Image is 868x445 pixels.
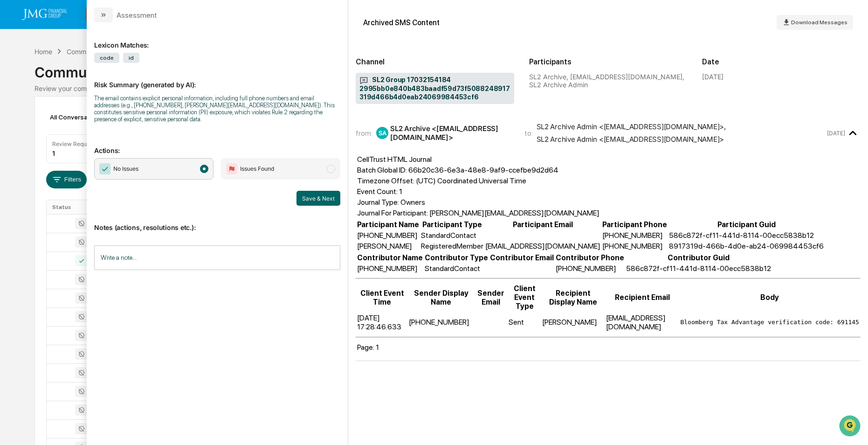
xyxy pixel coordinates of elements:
th: Contributor Name [357,253,423,263]
div: The email contains explicit personal information, including full phone numbers and email addresse... [94,95,340,123]
div: All Conversations [46,110,117,125]
td: Event Count: 1 [357,187,600,196]
td: RegisteredMember [420,241,484,251]
td: StandardContact [420,230,484,240]
td: CellTrust HTML Journal [357,154,600,164]
td: Sent [508,312,541,332]
td: 8917319d-466b-4d0e-ab24-069984453cf6 [668,241,824,251]
a: 🗄️Attestations [64,114,119,131]
div: Communications Archive [34,56,833,81]
h2: Date [702,57,861,66]
p: Risk Summary (generated by AI): [94,70,340,89]
span: code [94,53,119,63]
td: 586c872f-cf11-441d-8114-00ecc5838b12 [668,230,824,240]
div: SA [376,127,388,139]
th: Status [47,200,106,214]
th: Client Event Type [508,284,541,311]
div: Lexicon Matches: [94,30,340,49]
div: 🖐️ [9,118,17,126]
td: [DATE] 17:28:46.633 [357,312,407,332]
div: Review your communication records across channels [34,84,833,92]
div: SL2 Archive Admin <[EMAIL_ADDRESS][DOMAIN_NAME]> [537,135,724,144]
div: Start new chat [32,71,153,81]
th: Sender Display Name [408,284,474,311]
span: Data Lookup [19,135,59,145]
div: 🔎 [9,136,17,144]
a: 🖐️Preclearance [6,114,64,131]
th: Sender Email [475,284,507,311]
div: [DATE] [702,73,723,81]
th: Participant Email [485,220,601,229]
img: logo [22,9,67,20]
a: 🔎Data Lookup [6,132,62,148]
span: Preclearance [19,118,60,127]
span: Download Messages [791,19,847,26]
div: Archived SMS Content [363,18,440,27]
div: Assessment [117,11,157,20]
time: Wednesday, September 10, 2025 at 6:10:40 PM [827,130,845,137]
td: [PHONE_NUMBER] [602,241,668,251]
div: 🗄️ [68,118,75,126]
div: Review Required [52,140,97,147]
img: Checkmark [99,163,110,174]
p: How can we help? [9,20,170,35]
th: Participant Phone [602,220,668,229]
iframe: Open customer support [838,414,863,439]
th: Contributor Type [424,253,489,263]
td: [EMAIL_ADDRESS][DOMAIN_NAME] [606,312,679,332]
p: Actions: [94,135,340,154]
span: SL2 Group 17032154184 2995bb0e840b483baadf59d73f5088248917319d466b4d0eab24069984453cf6 [359,76,510,102]
th: Recipient Email [606,284,679,311]
img: Flag [226,163,237,174]
div: SL2 Archive, [EMAIL_ADDRESS][DOMAIN_NAME], SL2 Archive Admin [529,73,688,89]
th: Recipient Display Name [542,284,605,311]
th: Contributor Guid [626,253,772,263]
span: id [123,53,139,63]
span: to: [524,129,533,138]
th: Client Event Time [357,284,407,311]
th: Contributor Email [489,253,554,263]
td: [PERSON_NAME] [357,241,420,251]
span: No Issues [113,164,138,174]
div: We're available if you need us! [32,81,118,88]
button: Save & Next [296,191,340,206]
td: Timezone Offset: (UTC) Coordinated Universal Time [357,176,600,186]
div: Home [34,48,52,56]
td: [PHONE_NUMBER] [555,264,625,273]
td: [PHONE_NUMBER] [408,312,474,332]
th: Participant Type [420,220,484,229]
button: Filters [46,171,87,188]
img: 1746055101610-c473b297-6a78-478c-a979-82029cc54cd1 [9,71,26,88]
pre: Bloomberg Tax Advantage verification code: 691145 [680,319,859,326]
th: Contributor Phone [555,253,625,263]
div: SL2 Archive <[EMAIL_ADDRESS][DOMAIN_NAME]> [390,124,513,142]
td: [PERSON_NAME] [542,312,605,332]
td: Journal For Participant: [PERSON_NAME][EMAIL_ADDRESS][DOMAIN_NAME] [357,208,600,218]
td: [PHONE_NUMBER] [357,230,420,240]
button: Download Messages [777,15,853,30]
th: Participant Guid [668,220,824,229]
div: SL2 Archive Admin <[EMAIL_ADDRESS][DOMAIN_NAME]> , [537,122,726,131]
td: [EMAIL_ADDRESS][DOMAIN_NAME] [485,241,601,251]
p: Notes (actions, resolutions etc.): [94,212,340,231]
td: Page: 1 [357,342,379,352]
button: Start new chat [158,74,170,85]
h2: Channel [356,57,514,66]
div: 1 [52,149,55,157]
td: StandardContact [424,264,489,273]
span: Attestations [77,118,116,127]
a: Powered byPylon [66,158,113,165]
td: 586c872f-cf11-441d-8114-00ecc5838b12 [626,264,772,273]
th: Participant Name [357,220,420,229]
h2: Participants [529,57,688,66]
td: [PHONE_NUMBER] [602,230,668,240]
div: Communications Archive [67,48,142,56]
span: Pylon [93,158,113,165]
th: Body [680,284,860,311]
td: Batch Global ID: 66b20c36-6e3a-48e8-9af9-ccefbe9d2d64 [357,165,600,175]
td: [PHONE_NUMBER] [357,264,423,273]
span: Issues Found [240,164,274,174]
td: Journal Type: Owners [357,197,600,207]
